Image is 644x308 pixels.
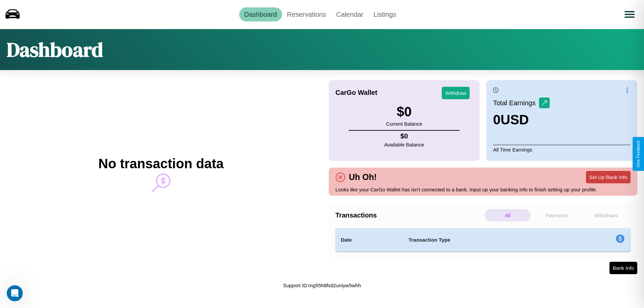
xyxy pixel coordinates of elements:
[386,119,422,128] p: Current Balance
[7,36,103,63] h1: Dashboard
[282,7,331,21] a: Reservations
[7,285,23,301] iframe: Intercom live chat
[345,172,380,182] h4: Uh Oh!
[386,104,422,119] h3: $ 0
[368,7,401,21] a: Listings
[583,209,629,222] p: Withdraws
[335,89,377,97] h4: CarGo Wallet
[335,185,631,194] p: Looks like your CarGo Wallet has isn't connected to a bank. Input up your banking info to finish ...
[384,132,424,140] h4: $ 0
[493,145,631,154] p: All Time Earnings
[485,209,531,222] p: All
[442,87,470,99] button: Withdraw
[335,211,483,219] h4: Transactions
[283,281,361,290] p: Support ID: mg55h8fsd2uniyw5whh
[98,156,223,171] h2: No transaction data
[636,140,641,168] div: Give Feedback
[384,140,424,149] p: Available Balance
[335,228,631,252] table: simple table
[341,236,398,244] h4: Date
[493,97,539,109] p: Total Earnings
[493,112,550,127] h3: 0 USD
[239,7,282,21] a: Dashboard
[331,7,368,21] a: Calendar
[586,171,631,183] button: Set Up Bank Info
[409,236,561,244] h4: Transaction Type
[620,5,639,24] button: Open menu
[609,262,637,274] button: Bank Info
[534,209,580,222] p: Payments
